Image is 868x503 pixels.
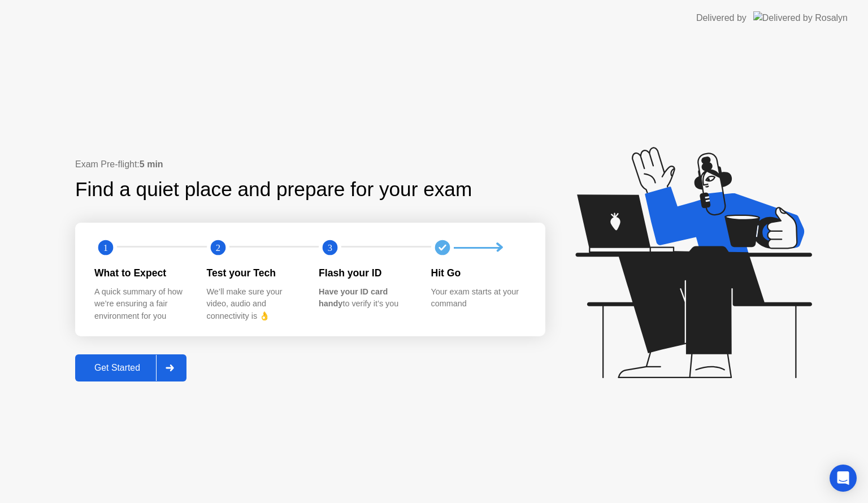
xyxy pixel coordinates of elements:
div: Delivered by [696,11,747,25]
div: Open Intercom Messenger [830,465,857,492]
img: Delivered by Rosalyn [753,11,848,24]
div: Flash your ID [319,266,413,280]
div: Exam Pre-flight: [75,158,545,171]
div: Your exam starts at your command [431,286,526,310]
div: A quick summary of how we’re ensuring a fair environment for you [94,286,189,323]
div: Get Started [79,363,156,373]
b: 5 min [140,159,163,169]
text: 3 [328,242,332,253]
div: Find a quiet place and prepare for your exam [75,175,474,205]
div: Hit Go [431,266,526,280]
b: Have your ID card handy [319,287,388,309]
div: What to Expect [94,266,189,280]
div: We’ll make sure your video, audio and connectivity is 👌 [207,286,301,323]
button: Get Started [75,354,186,381]
text: 2 [215,242,220,253]
div: to verify it’s you [319,286,413,310]
text: 1 [103,242,108,253]
div: Test your Tech [207,266,301,280]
